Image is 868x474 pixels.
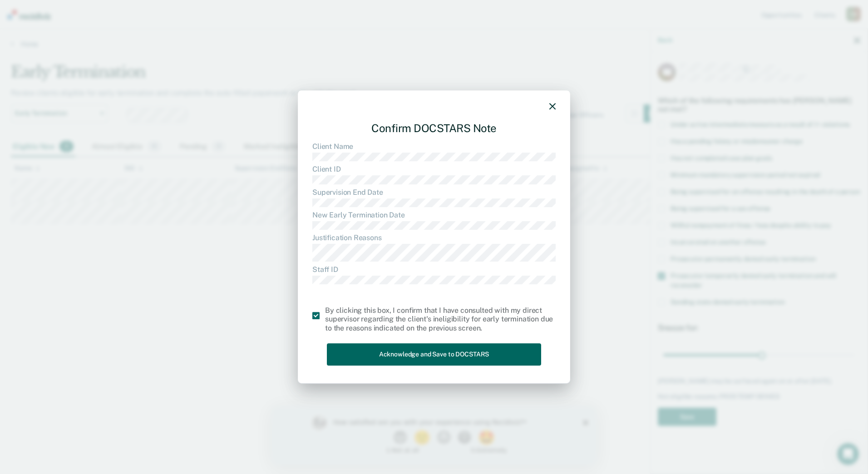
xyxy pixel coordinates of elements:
div: 1 - Not at all [62,41,148,47]
div: Close survey [311,14,317,19]
dt: New Early Termination Date [312,211,556,219]
img: Profile image for Kim [40,9,54,24]
button: 3 [165,25,181,38]
div: 5 - Extremely [199,41,285,47]
button: 2 [142,25,161,38]
div: Confirm DOCSTARS Note [312,114,556,142]
button: 5 [207,25,225,38]
div: How satisfied are you with your experience using Recidiviz? [62,12,271,20]
div: By clicking this box, I confirm that I have consulted with my direct supervisor regarding the cli... [325,306,556,332]
dt: Staff ID [312,265,556,274]
button: 4 [186,25,202,38]
button: 1 [122,25,138,38]
dt: Client Name [312,142,556,151]
dt: Supervision End Date [312,188,556,197]
dt: Client ID [312,165,556,173]
button: Acknowledge and Save to DOCSTARS [327,343,541,365]
dt: Justification Reasons [312,234,556,242]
